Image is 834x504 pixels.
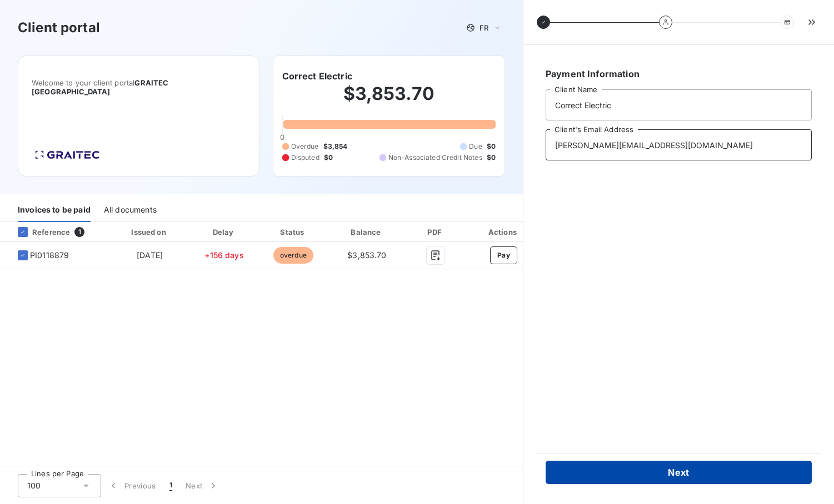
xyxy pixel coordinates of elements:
[260,226,326,238] div: Status
[111,226,188,238] div: Issued on
[163,474,179,497] button: 1
[179,474,226,497] button: Next
[546,461,812,484] button: Next
[487,142,496,152] span: $0
[204,250,243,260] span: +156 days
[388,153,482,163] span: Non-Associated Credit Notes
[546,129,812,160] input: placeholder
[347,250,386,260] span: $3,853.70
[291,142,319,152] span: Overdue
[490,246,517,264] button: Pay
[280,133,284,142] span: 0
[546,89,812,120] input: placeholder
[169,480,172,491] span: 1
[30,250,69,261] span: PI0118879
[74,227,84,237] span: 1
[323,142,348,152] span: $3,854
[101,474,163,497] button: Previous
[18,18,100,38] h3: Client portal
[468,226,539,238] div: Actions
[324,153,333,163] span: $0
[291,153,319,163] span: Disputed
[487,153,496,163] span: $0
[407,226,463,238] div: PDF
[18,199,91,222] div: Invoices to be paid
[32,147,103,163] img: Company logo
[137,250,163,260] span: [DATE]
[282,69,352,83] h6: Correct Electric
[9,227,70,237] div: Reference
[480,23,488,32] span: FR
[546,67,812,80] h6: Payment Information
[27,480,41,491] span: 100
[32,78,168,96] span: GRAITEC [GEOGRAPHIC_DATA]
[193,226,256,238] div: Delay
[104,199,157,222] div: All documents
[273,247,313,264] span: overdue
[282,83,496,116] h2: $3,853.70
[331,226,403,238] div: Balance
[32,78,246,96] span: Welcome to your client portal
[469,142,482,152] span: Due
